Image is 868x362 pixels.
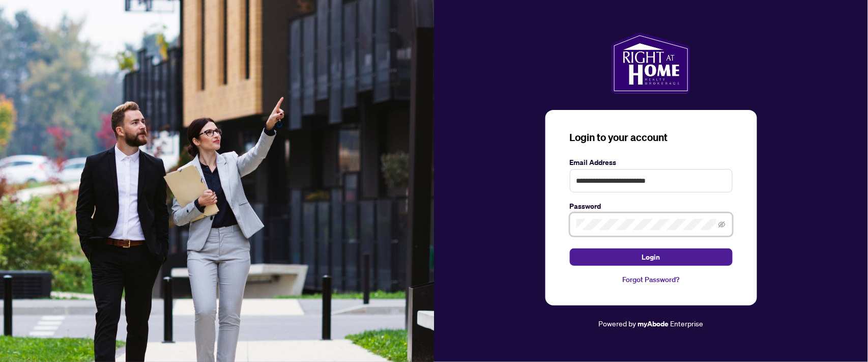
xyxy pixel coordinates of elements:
button: Login [570,248,733,266]
img: ma-logo [612,33,690,94]
a: Forgot Password? [570,274,733,285]
span: eye-invisible [718,221,726,228]
a: myAbode [638,318,669,329]
label: Email Address [570,157,733,168]
span: Enterprise [671,319,704,328]
h3: Login to your account [570,130,733,145]
span: Powered by [599,319,636,328]
label: Password [570,201,733,212]
span: Login [642,249,660,265]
